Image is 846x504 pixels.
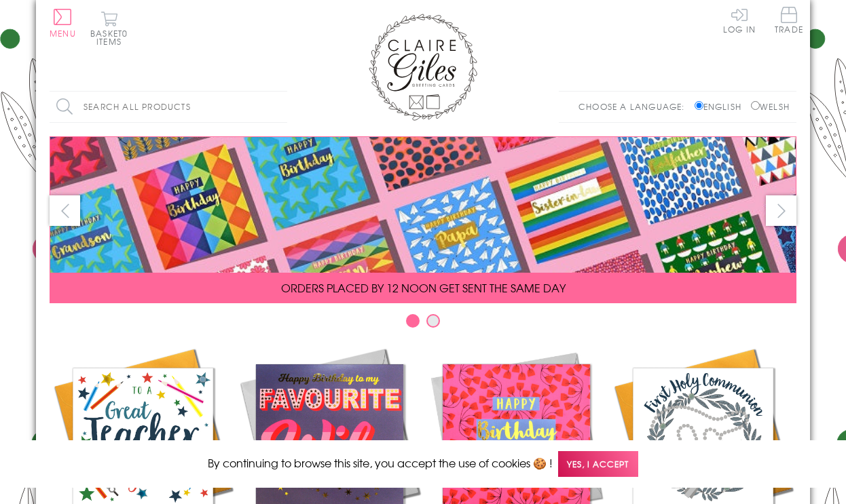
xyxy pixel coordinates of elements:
button: Menu [50,9,76,37]
input: Search [274,92,287,122]
span: Trade [775,7,803,33]
button: prev [50,195,80,226]
div: Carousel Pagination [50,313,796,334]
button: Carousel Page 2 [426,314,440,328]
button: Basket0 items [90,11,128,45]
a: Log In [723,7,756,33]
button: Carousel Page 1 (Current Slide) [406,314,420,328]
button: next [766,195,796,226]
img: Claire Giles Greetings Cards [369,14,477,121]
a: Trade [775,7,803,36]
span: Menu [50,27,76,39]
input: Search all products [50,92,287,122]
input: English [695,101,703,110]
span: ORDERS PLACED BY 12 NOON GET SENT THE SAME DAY [281,279,566,296]
span: 0 items [96,27,128,47]
label: Welsh [751,100,790,113]
label: English [695,100,748,113]
span: Yes, I accept [558,451,638,478]
p: Choose a language: [578,100,692,113]
input: Welsh [751,101,760,110]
